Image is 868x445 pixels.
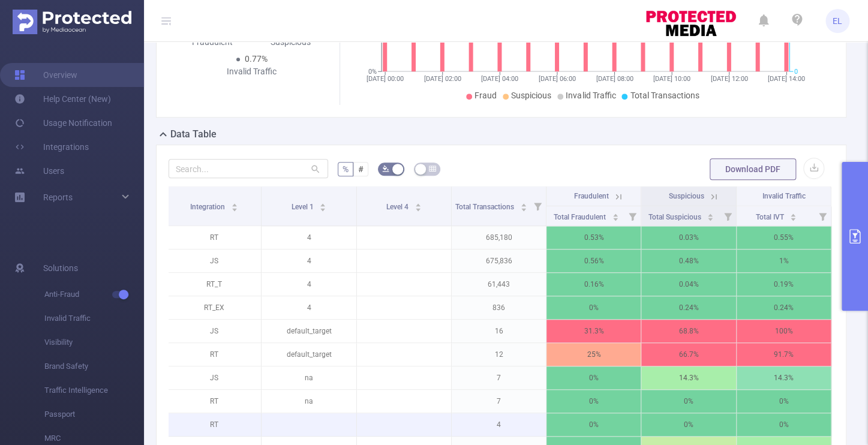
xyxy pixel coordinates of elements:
[43,193,73,202] span: Reports
[415,202,421,205] i: icon: caret-up
[262,296,356,319] p: 4
[737,366,831,389] p: 14.3%
[452,320,546,342] p: 16
[262,273,356,296] p: 4
[641,226,735,249] p: 0.03%
[711,75,748,83] tspan: [DATE] 12:00
[546,390,641,413] p: 0%
[755,213,785,221] span: Total IVT
[719,206,736,225] i: Filter menu
[167,320,261,342] p: JS
[231,202,238,205] i: icon: caret-up
[14,135,89,159] a: Integrations
[167,226,261,249] p: RT
[554,213,608,221] span: Total Fraudulent
[452,296,546,319] p: 836
[212,65,291,78] div: Invalid Traffic
[520,202,527,205] i: icon: caret-up
[546,273,641,296] p: 0.16%
[173,36,252,49] div: Fraudulent
[13,10,131,34] img: Protected Media
[566,91,615,100] span: Invalid Traffic
[14,111,112,135] a: Usage Notification
[574,192,609,200] span: Fraudulent
[737,320,831,342] p: 100%
[612,212,619,219] div: Sort
[167,249,261,272] p: JS
[14,159,64,183] a: Users
[707,212,714,219] div: Sort
[737,273,831,296] p: 0.19%
[343,164,349,174] span: %
[452,390,546,413] p: 7
[167,390,261,413] p: RT
[789,212,797,219] div: Sort
[737,343,831,366] p: 91.7%
[415,206,421,210] i: icon: caret-down
[14,63,77,87] a: Overview
[612,212,618,215] i: icon: caret-up
[546,343,641,366] p: 25%
[386,203,410,211] span: Level 4
[429,165,436,172] i: icon: table
[320,206,326,210] i: icon: caret-down
[641,296,735,319] p: 0.24%
[481,75,518,83] tspan: [DATE] 04:00
[546,320,641,342] p: 31.3%
[252,36,331,49] div: Suspicious
[546,413,641,436] p: 0%
[737,296,831,319] p: 0.24%
[529,187,546,225] i: Filter menu
[43,256,78,280] span: Solutions
[452,343,546,366] p: 12
[231,206,238,210] i: icon: caret-down
[167,296,261,319] p: RT_EX
[262,390,356,413] p: na
[44,282,144,306] span: Anti-Fraud
[641,249,735,272] p: 0.48%
[546,226,641,249] p: 0.53%
[641,366,735,389] p: 14.3%
[511,91,551,100] span: Suspicious
[169,159,328,178] input: Search...
[14,87,111,111] a: Help Center (New)
[262,320,356,342] p: default_target
[648,213,703,221] span: Total Suspicious
[44,330,144,354] span: Visibility
[624,206,641,225] i: Filter menu
[630,91,699,100] span: Total Transactions
[262,366,356,389] p: na
[641,413,735,436] p: 0%
[44,402,144,426] span: Passport
[641,320,735,342] p: 68.8%
[44,306,144,330] span: Invalid Traffic
[452,366,546,389] p: 7
[520,206,527,210] i: icon: caret-down
[167,366,261,389] p: JS
[358,164,364,174] span: #
[367,75,404,83] tspan: [DATE] 00:00
[167,273,261,296] p: RT_T
[292,203,316,211] span: Level 1
[737,413,831,436] p: 0%
[415,202,422,209] div: Sort
[707,212,714,215] i: icon: caret-up
[167,343,261,366] p: RT
[170,127,217,142] h2: Data Table
[43,185,73,209] a: Reports
[44,378,144,402] span: Traffic Intelligence
[44,354,144,378] span: Brand Safety
[710,158,796,180] button: Download PDF
[737,249,831,272] p: 1%
[790,212,797,215] i: icon: caret-up
[596,75,633,83] tspan: [DATE] 08:00
[546,296,641,319] p: 0%
[452,226,546,249] p: 685,180
[737,226,831,249] p: 0.55%
[262,226,356,249] p: 4
[641,390,735,413] p: 0%
[320,202,326,205] i: icon: caret-up
[790,216,797,220] i: icon: caret-down
[319,202,326,209] div: Sort
[768,75,805,83] tspan: [DATE] 14:00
